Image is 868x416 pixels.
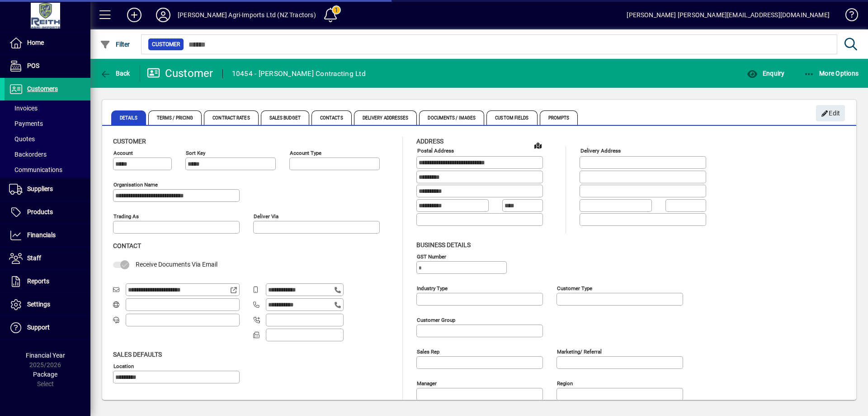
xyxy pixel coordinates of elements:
[416,138,443,145] span: Address
[5,55,90,77] a: POS
[557,380,573,386] mat-label: Region
[5,293,90,316] a: Settings
[152,40,180,49] span: Customer
[98,65,132,81] button: Back
[531,138,545,153] a: View on map
[113,213,139,220] mat-label: Trading as
[416,241,471,249] span: Business details
[747,70,784,77] span: Enquiry
[5,32,90,54] a: Home
[5,116,90,131] a: Payments
[354,110,417,125] span: Delivery Addresses
[136,261,217,268] span: Receive Documents Via Email
[417,253,446,259] mat-label: GST Number
[311,110,352,125] span: Contacts
[113,150,133,156] mat-label: Account
[120,7,149,23] button: Add
[111,110,146,125] span: Details
[9,166,62,173] span: Communications
[204,110,258,125] span: Contract Rates
[27,277,49,285] span: Reports
[232,67,366,81] div: 10454 - [PERSON_NAME] Contracting Ltd
[419,110,484,125] span: Documents / Images
[148,110,202,125] span: Terms / Pricing
[804,70,859,77] span: More Options
[9,105,38,112] span: Invoices
[254,213,278,220] mat-label: Deliver via
[5,147,90,162] a: Backorders
[27,231,56,239] span: Financials
[5,224,90,247] a: Financials
[100,70,130,77] span: Back
[149,7,178,23] button: Profile
[5,201,90,224] a: Products
[27,301,50,308] span: Settings
[186,150,205,156] mat-label: Sort key
[113,182,158,188] mat-label: Organisation name
[417,316,455,323] mat-label: Customer group
[417,348,439,354] mat-label: Sales rep
[9,135,35,143] span: Quotes
[5,131,90,147] a: Quotes
[27,62,39,69] span: POS
[486,110,537,125] span: Custom Fields
[27,208,53,215] span: Products
[90,65,140,81] app-page-header-button: Back
[27,254,41,262] span: Staff
[113,351,162,358] span: Sales defaults
[9,151,47,158] span: Backorders
[113,363,134,369] mat-label: Location
[100,41,130,48] span: Filter
[557,348,602,354] mat-label: Marketing/ Referral
[98,36,132,53] button: Filter
[745,65,787,81] button: Enquiry
[5,100,90,116] a: Invoices
[9,120,43,127] span: Payments
[26,352,65,359] span: Financial Year
[27,39,44,46] span: Home
[27,324,50,331] span: Support
[816,105,845,121] button: Edit
[113,138,146,145] span: Customer
[557,285,592,291] mat-label: Customer type
[5,270,90,293] a: Reports
[5,247,90,270] a: Staff
[27,185,53,192] span: Suppliers
[261,110,309,125] span: Sales Budget
[5,316,90,339] a: Support
[540,110,578,125] span: Prompts
[27,85,58,92] span: Customers
[417,380,437,386] mat-label: Manager
[802,65,861,81] button: More Options
[417,285,448,291] mat-label: Industry type
[113,242,141,249] span: Contact
[147,66,213,81] div: Customer
[5,178,90,201] a: Suppliers
[178,8,316,22] div: [PERSON_NAME] Agri-Imports Ltd (NZ Tractors)
[839,2,857,31] a: Knowledge Base
[821,106,840,121] span: Edit
[33,371,57,378] span: Package
[627,8,830,22] div: [PERSON_NAME] [PERSON_NAME][EMAIL_ADDRESS][DOMAIN_NAME]
[290,150,321,156] mat-label: Account Type
[5,162,90,177] a: Communications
